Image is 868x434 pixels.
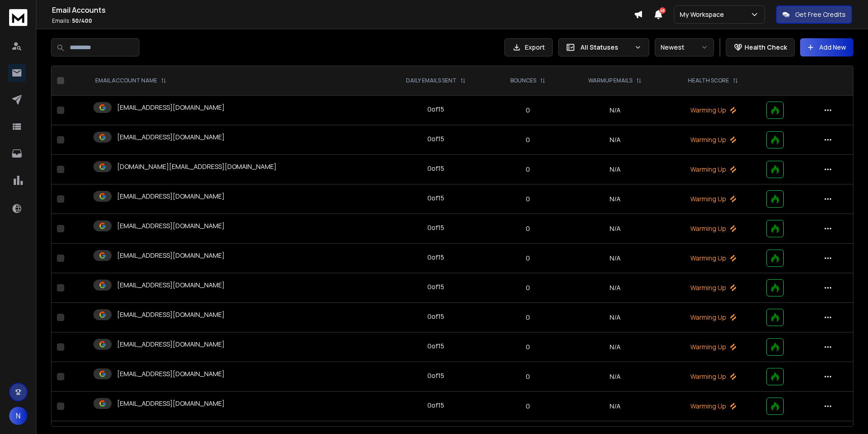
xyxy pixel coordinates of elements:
button: Get Free Credits [776,5,852,24]
img: logo [9,9,27,26]
div: 0 of 15 [427,371,444,380]
h1: Email Accounts [52,5,634,15]
p: 0 [497,254,560,263]
p: BOUNCES [510,77,536,84]
td: N/A [565,244,665,273]
div: 0 of 15 [427,223,444,232]
div: 0 of 15 [427,134,444,143]
p: Warming Up [671,313,755,322]
p: Get Free Credits [795,10,846,19]
p: [DOMAIN_NAME][EMAIL_ADDRESS][DOMAIN_NAME] [117,162,277,171]
p: [EMAIL_ADDRESS][DOMAIN_NAME] [117,369,225,378]
td: N/A [565,214,665,244]
button: Add New [800,38,853,56]
p: DAILY EMAILS SENT [406,77,457,84]
p: Warming Up [671,342,755,352]
p: 0 [497,165,560,174]
p: [EMAIL_ADDRESS][DOMAIN_NAME] [117,221,225,230]
div: 0 of 15 [427,401,444,410]
span: 50 / 400 [72,17,92,25]
div: 0 of 15 [427,105,444,114]
span: 48 [659,7,666,14]
p: [EMAIL_ADDRESS][DOMAIN_NAME] [117,281,225,290]
p: Warming Up [671,254,755,263]
button: N [9,407,27,425]
p: [EMAIL_ADDRESS][DOMAIN_NAME] [117,310,225,319]
p: Warming Up [671,372,755,381]
p: HEALTH SCORE [688,77,729,84]
p: [EMAIL_ADDRESS][DOMAIN_NAME] [117,399,225,408]
td: N/A [565,155,665,184]
p: [EMAIL_ADDRESS][DOMAIN_NAME] [117,251,225,260]
p: [EMAIL_ADDRESS][DOMAIN_NAME] [117,103,225,112]
p: 0 [497,224,560,233]
div: 0 of 15 [427,312,444,321]
div: EMAIL ACCOUNT NAME [95,77,166,84]
td: N/A [565,96,665,125]
p: Emails : [52,17,634,25]
p: Warming Up [671,135,755,144]
td: N/A [565,332,665,362]
p: Warming Up [671,224,755,233]
div: 0 of 15 [427,164,444,173]
p: My Workspace [680,10,728,19]
td: N/A [565,362,665,392]
p: 0 [497,194,560,204]
p: Warming Up [671,283,755,292]
td: N/A [565,303,665,332]
div: 0 of 15 [427,342,444,351]
button: Health Check [726,38,795,56]
p: 0 [497,342,560,352]
p: Warming Up [671,106,755,115]
button: Newest [655,38,714,56]
p: 0 [497,106,560,115]
p: 0 [497,283,560,292]
div: 0 of 15 [427,253,444,262]
div: 0 of 15 [427,194,444,203]
p: [EMAIL_ADDRESS][DOMAIN_NAME] [117,340,225,349]
button: Export [504,38,553,56]
p: 0 [497,372,560,381]
p: 0 [497,402,560,411]
td: N/A [565,184,665,214]
p: All Statuses [580,43,631,52]
div: 0 of 15 [427,282,444,291]
td: N/A [565,125,665,155]
p: 0 [497,135,560,144]
td: N/A [565,392,665,421]
p: Warming Up [671,165,755,174]
p: [EMAIL_ADDRESS][DOMAIN_NAME] [117,192,225,201]
p: Warming Up [671,194,755,204]
p: WARMUP EMAILS [588,77,632,84]
p: [EMAIL_ADDRESS][DOMAIN_NAME] [117,133,225,142]
p: 0 [497,313,560,322]
p: Health Check [745,43,787,52]
p: Warming Up [671,402,755,411]
td: N/A [565,273,665,303]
